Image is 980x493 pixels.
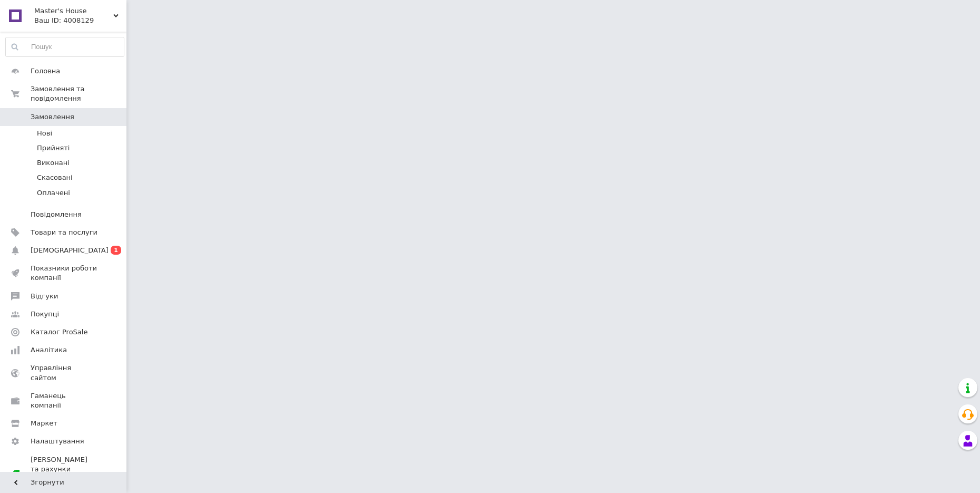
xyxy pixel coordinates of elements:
[37,158,70,168] span: Виконані
[31,310,59,319] span: Покупці
[31,419,57,428] span: Маркет
[31,327,87,337] span: Каталог ProSale
[6,37,124,56] input: Пошук
[31,363,97,382] span: Управління сайтом
[111,246,121,255] span: 1
[31,391,97,410] span: Гаманець компанії
[31,84,126,103] span: Замовлення та повідомлення
[37,143,70,153] span: Прийняті
[31,345,67,355] span: Аналітика
[37,129,52,138] span: Нові
[31,246,109,255] span: [DEMOGRAPHIC_DATA]
[31,66,60,76] span: Головна
[31,112,74,122] span: Замовлення
[34,16,126,25] div: Ваш ID: 4008129
[37,188,70,198] span: Оплачені
[37,173,73,182] span: Скасовані
[31,292,58,301] span: Відгуки
[34,6,113,16] span: Master's House
[31,264,97,283] span: Показники роботи компанії
[31,437,84,446] span: Налаштування
[31,210,82,219] span: Повідомлення
[31,228,97,237] span: Товари та послуги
